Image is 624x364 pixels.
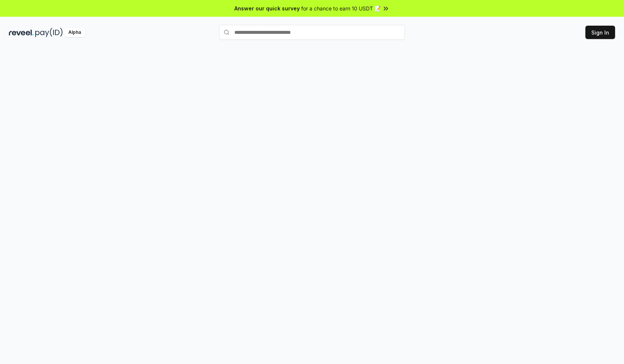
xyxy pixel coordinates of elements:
[9,28,34,37] img: reveel_dark
[35,28,63,37] img: pay_id
[301,4,381,12] span: for a chance to earn 10 USDT 📝
[64,28,85,37] div: Alpha
[585,26,615,39] button: Sign In
[234,4,300,12] span: Answer our quick survey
